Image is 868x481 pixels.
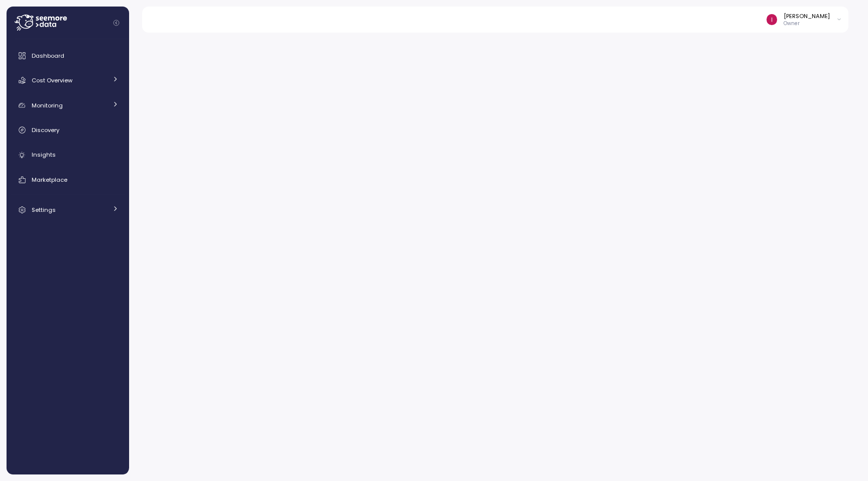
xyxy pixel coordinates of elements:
span: Discovery [32,126,59,134]
span: Insights [32,151,56,159]
span: Cost Overview [32,76,72,84]
p: Owner [784,20,830,27]
span: Monitoring [32,101,63,109]
span: Marketplace [32,176,67,184]
img: ACg8ocKLuhHFaZBJRg6H14Zm3JrTaqN1bnDy5ohLcNYWE-rfMITsOg=s96-c [767,14,777,25]
span: Settings [32,206,56,214]
a: Discovery [11,120,125,140]
a: Marketplace [11,170,125,190]
a: Insights [11,145,125,165]
a: Dashboard [11,46,125,66]
a: Settings [11,200,125,220]
button: Collapse navigation [110,19,123,27]
a: Cost Overview [11,70,125,90]
span: Dashboard [32,52,64,60]
div: [PERSON_NAME] [784,12,830,20]
a: Monitoring [11,95,125,115]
